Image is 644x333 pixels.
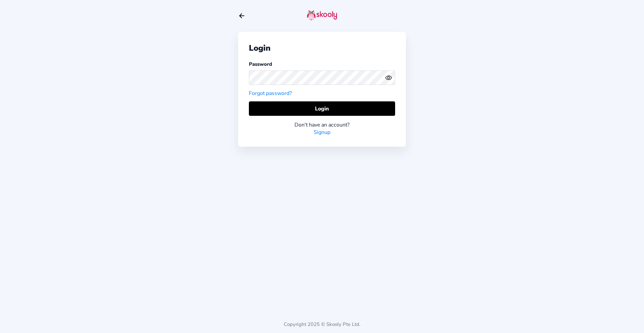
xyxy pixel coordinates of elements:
[249,61,272,67] label: Password
[307,10,337,20] img: skooly-logo.png
[238,12,246,19] button: arrow back outline
[385,74,392,81] ion-icon: eye outline
[385,74,395,81] button: eye outlineeye off outline
[249,101,395,116] button: Login
[314,129,330,136] a: Signup
[249,90,292,97] a: Forgot password?
[249,121,395,129] div: Don't have an account?
[249,43,395,53] div: Login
